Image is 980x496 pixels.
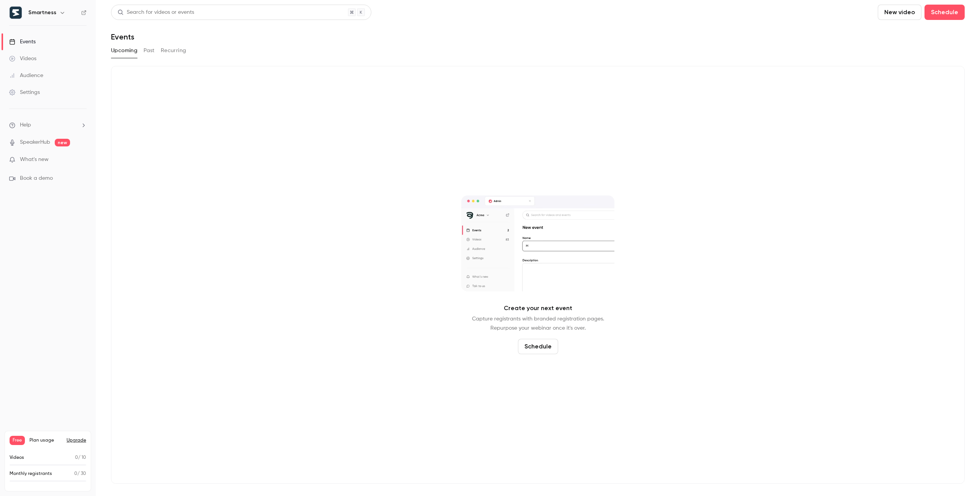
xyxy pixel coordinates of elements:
p: Create your next event [504,304,572,313]
p: Capture registrants with branded registration pages. Repurpose your webinar once it's over. [472,314,604,333]
button: New video [878,5,921,20]
span: Help [20,121,31,129]
span: Free [10,436,25,445]
iframe: Noticeable Trigger [77,156,87,163]
div: Search for videos or events [118,8,194,16]
span: Plan usage [29,437,62,443]
span: Book a demo [20,174,53,182]
button: Recurring [161,44,186,57]
span: What's new [20,156,49,164]
p: Videos [10,454,24,461]
a: SpeakerHub [20,138,50,146]
button: Past [144,44,155,57]
p: Monthly registrants [10,470,52,477]
div: Settings [9,89,40,96]
div: Audience [9,72,43,79]
li: help-dropdown-opener [9,121,87,129]
div: Videos [9,55,36,62]
button: Upgrade [67,437,86,443]
button: Upcoming [111,44,137,57]
span: new [55,139,70,146]
img: Smartness [10,7,22,19]
p: / 30 [74,470,86,477]
span: 0 [75,455,78,460]
span: 0 [74,471,77,476]
h1: Events [111,32,134,41]
p: / 10 [75,454,86,461]
button: Schedule [518,339,558,354]
button: Schedule [924,5,965,20]
div: Events [9,38,36,46]
h6: Smartness [28,9,56,16]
